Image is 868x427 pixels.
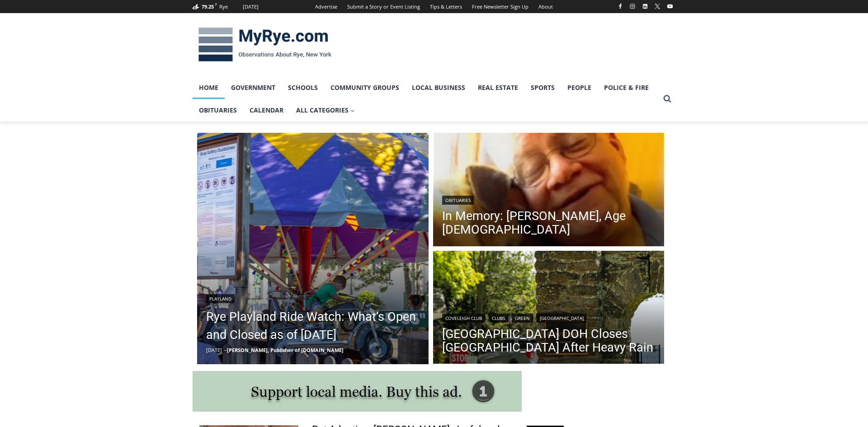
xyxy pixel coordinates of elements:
a: Home [193,76,225,99]
a: In Memory: [PERSON_NAME], Age [DEMOGRAPHIC_DATA] [442,209,656,236]
a: Read More In Memory: Patrick A. Auriemma Jr., Age 70 [433,133,665,249]
a: Instagram [627,1,638,12]
img: (PHOTO: The Motorcycle Jump ride in the Kiddyland section of Rye Playland. File photo 2024. Credi... [197,133,429,364]
a: [GEOGRAPHIC_DATA] DOH Closes [GEOGRAPHIC_DATA] After Heavy Rain [442,327,656,354]
a: Green [512,314,533,323]
span: All Categories [296,105,355,115]
div: Rye [219,3,228,11]
img: support local media, buy this ad [193,371,522,412]
a: X [652,1,663,12]
nav: Primary Navigation [193,76,659,122]
a: Coveleigh Club [442,314,485,323]
a: Community Groups [324,76,406,99]
a: [PERSON_NAME], Publisher of [DOMAIN_NAME] [227,347,344,353]
a: Read More Westchester County DOH Closes Coveleigh Club Beach After Heavy Rain [433,251,665,366]
button: View Search Form [659,91,675,107]
a: Clubs [489,314,508,323]
a: Facebook [615,1,626,12]
a: Government [225,76,282,99]
a: Real Estate [472,76,524,99]
time: [DATE] [206,347,222,353]
a: Playland [206,294,235,303]
a: Read More Rye Playland Ride Watch: What’s Open and Closed as of Thursday, August 14, 2025 [197,133,429,364]
a: Calendar [243,99,290,122]
a: Police & Fire [598,76,655,99]
a: All Categories [290,99,361,122]
a: Obituaries [442,196,474,205]
a: Obituaries [193,99,243,122]
a: [GEOGRAPHIC_DATA] [537,314,587,323]
a: Local Business [406,76,472,99]
img: Obituary - Patrick Albert Auriemma [433,133,665,249]
a: Schools [282,76,324,99]
img: (PHOTO: Coveleigh Club, at 459 Stuyvesant Avenue in Rye. Credit: Justin Gray.) [433,251,665,366]
a: Linkedin [640,1,651,12]
span: 79.25 [202,3,214,10]
img: MyRye.com [193,21,337,68]
span: F [215,2,217,7]
a: Sports [524,76,561,99]
div: | | | [442,312,656,323]
a: Rye Playland Ride Watch: What’s Open and Closed as of [DATE] [206,308,420,344]
span: – [224,347,227,353]
a: YouTube [665,1,675,12]
a: People [561,76,598,99]
div: [DATE] [243,3,259,11]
